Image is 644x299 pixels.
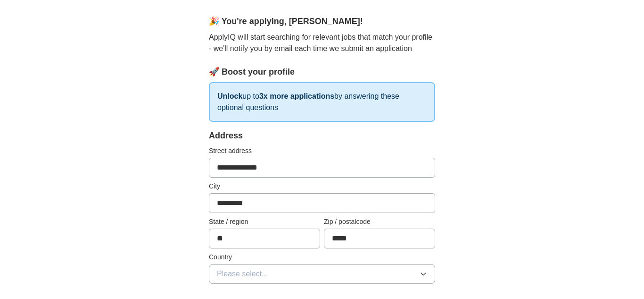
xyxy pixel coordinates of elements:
p: ApplyIQ will start searching for relevant jobs that match your profile - we'll notify you by emai... [209,32,435,54]
strong: 3x more applications [259,92,334,100]
label: State / region [209,217,320,227]
div: 🚀 Boost your profile [209,66,435,78]
span: Please select... [217,268,268,280]
strong: Unlock [217,92,242,100]
button: Please select... [209,264,435,284]
label: Street address [209,146,435,156]
p: up to by answering these optional questions [209,82,435,122]
label: Zip / postalcode [324,217,435,227]
div: 🎉 You're applying , [PERSON_NAME] ! [209,15,435,28]
div: Address [209,129,435,142]
label: City [209,181,435,191]
label: Country [209,252,435,262]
